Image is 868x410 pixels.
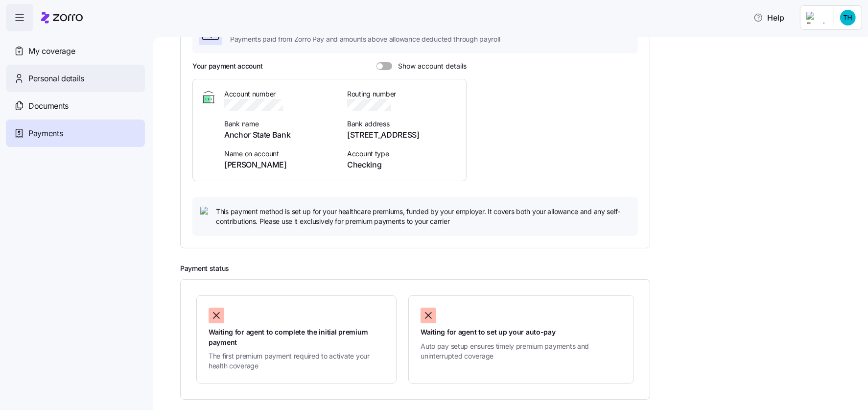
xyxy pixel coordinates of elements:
[192,61,262,71] h3: Your payment account
[421,341,622,362] span: Auto pay setup ensures timely premium payments and uninterrupted coverage
[6,92,145,120] a: Documents
[200,207,212,218] img: icon bulb
[28,100,69,112] span: Documents
[806,12,826,24] img: Employer logo
[209,327,384,347] span: Waiting for agent to complete the initial premium payment
[347,149,458,159] span: Account type
[746,8,792,27] button: Help
[347,119,458,129] span: Bank address
[753,12,784,24] span: Help
[840,10,856,25] img: e361a1978c157ee756e4cd5a107d41bd
[421,327,622,337] span: Waiting for agent to set up your auto-pay
[28,45,75,57] span: My coverage
[6,120,145,147] a: Payments
[28,72,84,85] span: Personal details
[216,207,630,227] span: This payment method is set up for your healthcare premiums, funded by your employer. It covers bo...
[224,159,335,171] span: [PERSON_NAME]
[6,65,145,92] a: Personal details
[224,89,335,99] span: Account number
[224,119,335,129] span: Bank name
[392,62,467,70] span: Show account details
[230,34,500,44] span: Payments paid from Zorro Pay and amounts above allowance deducted through payroll
[224,149,335,159] span: Name on account
[347,129,458,141] span: [STREET_ADDRESS]
[209,351,384,371] span: The first premium payment required to activate your health coverage
[347,159,458,171] span: Checking
[180,264,854,273] h2: Payment status
[28,127,63,140] span: Payments
[6,37,145,65] a: My coverage
[347,89,458,99] span: Routing number
[224,129,335,141] span: Anchor State Bank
